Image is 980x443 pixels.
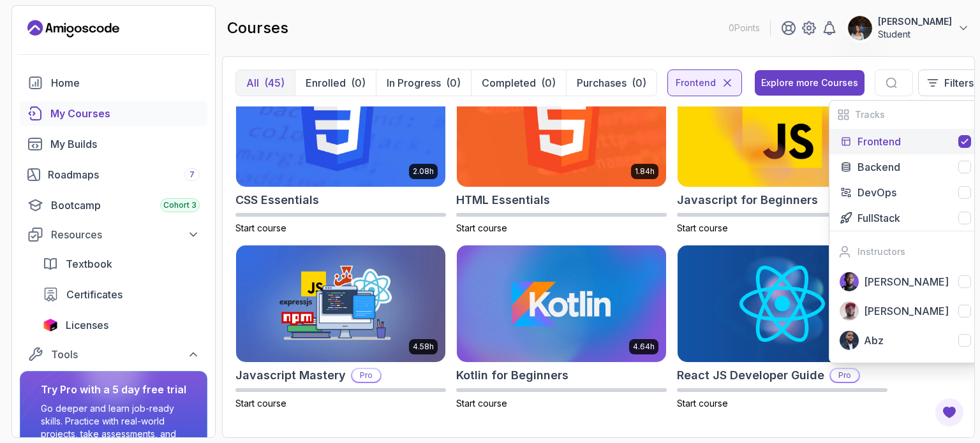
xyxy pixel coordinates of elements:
img: CSS Essentials card [236,69,445,187]
button: Purchases(0) [566,70,657,96]
img: instructor img [840,301,859,321]
button: user profile image[PERSON_NAME]Student [847,15,970,41]
a: Landing page [27,18,119,39]
p: 4.64h [633,342,655,352]
p: Enrolled [306,75,346,91]
p: [PERSON_NAME] [864,303,949,319]
span: Certificates [66,287,122,302]
button: Resources [20,223,207,246]
span: Textbook [66,256,112,272]
p: Abz [864,333,884,348]
div: My Builds [50,136,200,152]
div: (0) [541,75,556,91]
p: Pro [831,369,859,382]
img: jetbrains icon [43,319,58,331]
div: (45) [264,75,285,91]
a: licenses [35,312,207,338]
span: Start course [235,398,286,409]
h2: React JS Developer Guide [677,367,824,384]
p: DevOps [857,185,896,200]
p: 2.08h [413,166,434,177]
h2: Instructors [857,245,905,258]
a: courses [20,101,207,126]
p: Filters [944,75,974,91]
div: Resources [51,227,200,242]
button: All(45) [236,70,295,96]
div: My Courses [50,106,200,121]
img: instructor img [840,272,859,291]
img: instructor img [840,331,859,350]
h2: Javascript Mastery [235,367,346,384]
p: All [246,75,259,91]
p: 0 Points [729,22,760,34]
p: FullStack [857,210,900,226]
div: (0) [351,75,366,91]
span: Start course [456,222,507,233]
p: 1.84h [635,166,655,177]
h2: courses [227,18,288,38]
span: Start course [677,222,728,233]
button: Tools [20,343,207,366]
button: Enrolled(0) [295,70,376,96]
h2: Kotlin for Beginners [456,367,568,384]
p: Completed [482,75,536,91]
button: Open Feedback Button [934,397,965,428]
a: certificates [35,282,207,307]
img: Javascript Mastery card [236,245,445,363]
p: [PERSON_NAME] [878,15,952,28]
p: In Progress [387,75,441,91]
div: (0) [446,75,461,91]
span: 7 [189,170,195,180]
img: Kotlin for Beginners card [457,245,666,363]
h2: Javascript for Beginners [677,191,818,209]
p: Pro [352,369,380,382]
p: 4.58h [413,342,434,352]
h2: HTML Essentials [456,191,550,209]
span: Licenses [66,317,108,333]
div: Explore more Courses [761,76,858,89]
div: Bootcamp [51,198,200,213]
span: Start course [677,398,728,409]
h2: Tracks [855,108,885,121]
a: roadmaps [20,162,207,187]
a: builds [20,131,207,157]
div: Roadmaps [48,167,200,182]
div: (0) [632,75,646,91]
a: home [20,70,207,96]
img: Javascript for Beginners card [678,69,887,187]
button: Explore more Courses [755,70,865,96]
p: Backend [857,159,900,175]
img: user profile image [848,16,872,40]
span: Cohort 3 [163,200,197,210]
span: Start course [456,398,507,409]
div: Home [51,75,200,91]
p: Student [878,28,952,41]
p: Frontend [857,134,901,149]
a: bootcamp [20,192,207,218]
img: React JS Developer Guide card [678,245,887,363]
span: Start course [235,222,286,233]
img: HTML Essentials card [457,69,666,187]
div: Tools [51,347,200,362]
h2: CSS Essentials [235,191,319,209]
p: Frontend [676,76,716,89]
a: textbook [35,251,207,277]
p: Purchases [577,75,627,91]
button: Completed(0) [471,70,566,96]
p: [PERSON_NAME] [864,274,949,289]
button: In Progress(0) [376,70,471,96]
